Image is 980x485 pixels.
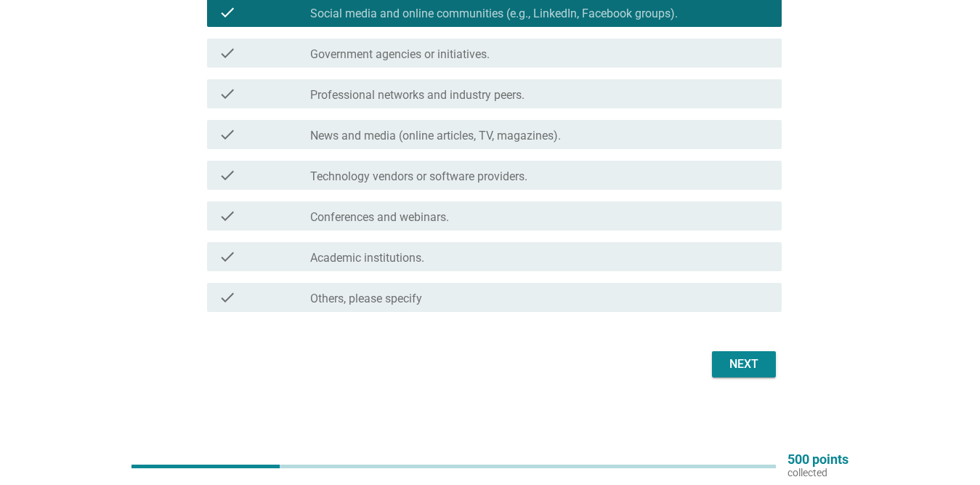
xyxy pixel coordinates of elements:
label: Conferences and webinars. [310,210,449,225]
p: collected [787,466,849,479]
label: Academic institutions. [310,251,424,265]
label: Technology vendors or software providers. [310,169,527,184]
i: check [219,4,236,21]
i: check [219,207,236,225]
i: check [219,167,236,184]
label: News and media (online articles, TV, magazines). [310,129,561,143]
i: check [219,248,236,265]
i: check [219,85,236,103]
label: Social media and online communities (e.g., LinkedIn, Facebook groups). [310,7,678,21]
button: Next [712,351,776,377]
p: 500 points [787,453,849,466]
label: Others, please specify [310,292,422,306]
label: Professional networks and industry peers. [310,88,525,103]
i: check [219,289,236,306]
i: check [219,126,236,143]
i: check [219,44,236,62]
label: Government agencies or initiatives. [310,47,490,62]
div: Next [724,356,764,373]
